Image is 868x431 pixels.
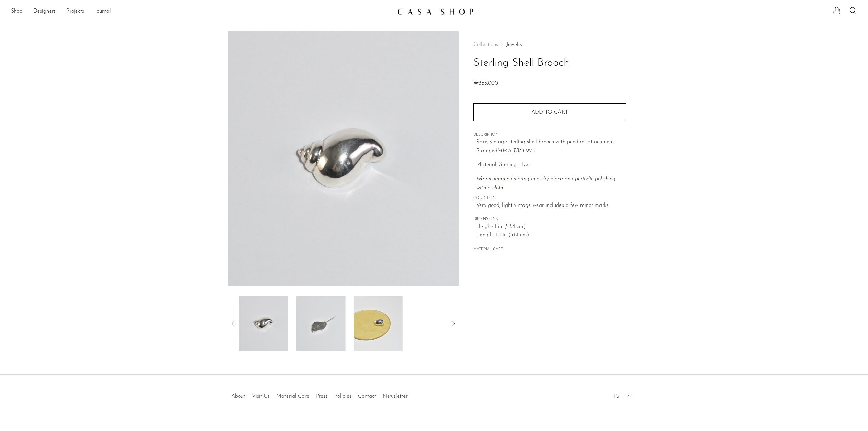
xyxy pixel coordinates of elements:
p: Material: Sterling silver. [476,161,626,170]
ul: Quick links [228,388,411,401]
nav: Breadcrumbs [473,42,626,47]
span: Very good; light vintage wear includes a few minor marks. [476,201,626,210]
a: Journal [95,7,111,16]
img: Sterling Shell Brooch [228,31,459,286]
ul: Social Medias [611,388,636,401]
a: Policies [334,394,351,399]
span: ₩355,000 [473,81,498,86]
span: Length: 1.5 in (3.81 cm) [476,231,626,240]
a: PT [626,394,632,399]
span: DESCRIPTION [473,132,626,138]
a: Shop [11,7,22,16]
a: Jewelry [506,42,522,47]
span: Add to cart [531,110,568,115]
a: Designers [33,7,56,16]
a: Press [316,394,328,399]
ul: NEW HEADER MENU [11,6,392,17]
span: CONDITION [473,195,626,201]
h1: Sterling Shell Brooch [473,55,626,72]
a: Contact [358,394,376,399]
nav: Desktop navigation [11,6,392,17]
a: Projects [66,7,84,16]
img: Sterling Shell Brooch [239,296,288,351]
em: MMA TBM 925. [497,148,536,154]
a: About [231,394,245,399]
button: Add to cart [473,103,626,121]
img: Sterling Shell Brooch [296,296,346,351]
a: Material Care [276,394,309,399]
a: Visit Us [252,394,270,399]
span: Height: 1 in (2.54 cm) [476,222,626,231]
span: Collections [473,42,498,47]
button: MATERIAL CARE [473,247,503,252]
i: We recommend storing in a dry place and periodic polishing with a cloth. [476,176,615,191]
span: DIMENSIONS [473,216,626,222]
img: Sterling Shell Brooch [354,296,403,351]
a: IG [614,394,619,399]
p: Rare, vintage sterling shell brooch with pendant attachment. Stamped [476,138,626,155]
